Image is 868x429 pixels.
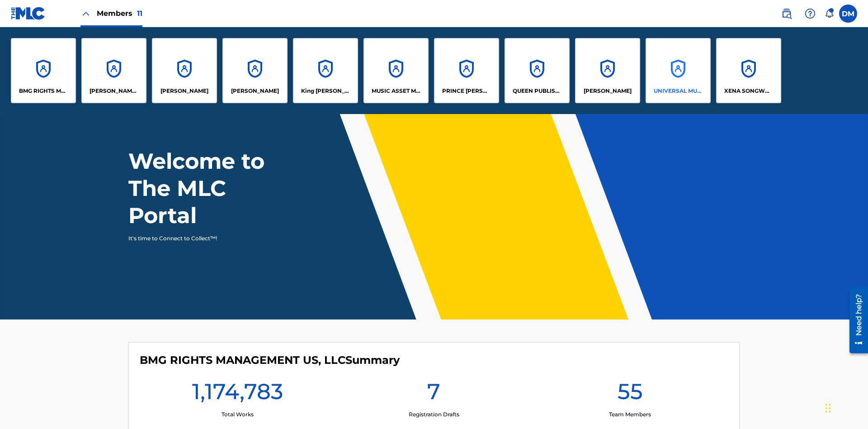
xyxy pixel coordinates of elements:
p: Registration Drafts [409,410,459,419]
p: PRINCE MCTESTERSON [442,87,491,95]
span: 11 [137,9,142,18]
h4: BMG RIGHTS MANAGEMENT US, LLC [140,353,400,367]
img: help [805,8,816,19]
img: MLC Logo [11,7,46,20]
a: AccountsXENA SONGWRITER [716,38,781,103]
p: RONALD MCTESTERSON [584,87,632,95]
p: Total Works [222,410,254,419]
a: AccountsPRINCE [PERSON_NAME] [434,38,499,103]
p: BMG RIGHTS MANAGEMENT US, LLC [19,87,68,95]
img: search [781,8,792,19]
div: Help [801,5,819,23]
h1: 7 [427,378,440,410]
p: ELVIS COSTELLO [160,87,208,95]
span: Members [97,8,142,19]
a: Accounts[PERSON_NAME] [575,38,640,103]
a: Accounts[PERSON_NAME] [222,38,288,103]
a: AccountsBMG RIGHTS MANAGEMENT US, LLC [11,38,76,103]
p: XENA SONGWRITER [724,87,774,95]
div: Drag [826,395,831,422]
a: AccountsUNIVERSAL MUSIC PUB GROUP [646,38,711,103]
p: King McTesterson [301,87,350,95]
a: AccountsQUEEN PUBLISHA [505,38,570,103]
h1: Welcome to The MLC Portal [128,148,297,229]
p: Team Members [609,410,651,419]
a: Accounts[PERSON_NAME] [152,38,217,103]
p: UNIVERSAL MUSIC PUB GROUP [654,87,703,95]
iframe: Chat Widget [823,386,868,429]
a: AccountsMUSIC ASSET MANAGEMENT (MAM) [363,38,429,103]
img: Close [80,8,91,19]
p: It's time to Connect to Collect™! [128,234,285,243]
h1: 55 [618,378,643,410]
div: Notifications [825,9,834,18]
p: QUEEN PUBLISHA [513,87,562,95]
h1: 1,174,783 [192,378,283,410]
a: Public Search [778,5,796,23]
div: User Menu [839,5,857,23]
p: CLEO SONGWRITER [90,87,139,95]
a: Accounts[PERSON_NAME] SONGWRITER [81,38,146,103]
p: EYAMA MCSINGER [231,87,279,95]
a: AccountsKing [PERSON_NAME] [293,38,358,103]
p: MUSIC ASSET MANAGEMENT (MAM) [372,87,421,95]
iframe: Resource Center [843,284,868,358]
